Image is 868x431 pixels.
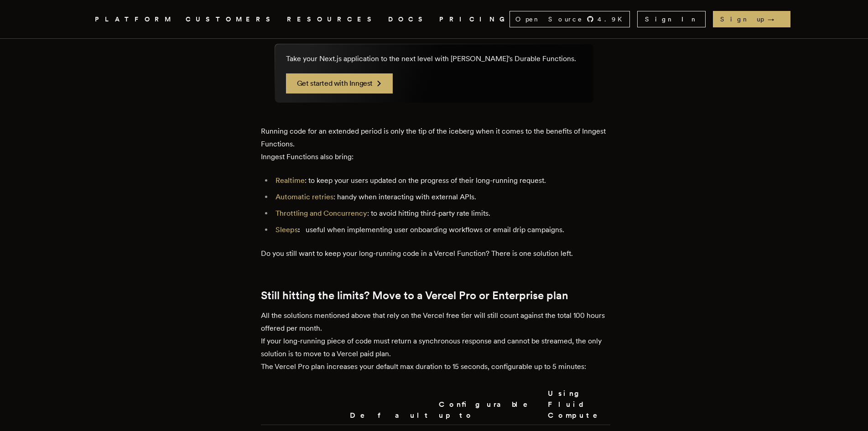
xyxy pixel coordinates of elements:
[286,53,576,64] p: Take your Next.js application to the next level with [PERSON_NAME]'s Durable Functions.
[544,388,610,425] th: Using Fluid Compute
[275,225,298,234] a: Sleeps
[261,309,608,373] p: All the solutions mentioned above that rely on the Vercel free tier will still count against the ...
[515,15,583,24] span: Open Source
[346,388,435,425] th: Default
[273,223,608,236] li: useful when implementing user onboarding workflows or email drip campaigns.
[273,174,608,187] li: : to keep your users updated on the progress of their long-running request.
[275,225,306,234] strong: :
[768,15,783,24] span: →
[637,11,706,27] a: Sign In
[598,15,628,24] span: 4.9 K
[439,14,509,25] a: PRICING
[286,73,393,93] a: Get started with Inngest
[275,176,305,185] a: Realtime
[435,388,544,425] th: Configurable up to
[275,209,367,218] a: Throttling and Concurrency
[261,289,608,302] h2: Still hitting the limits? Move to a Vercel Pro or Enterprise plan
[261,247,608,260] p: Do you still want to keep your long-running code in a Vercel Function? There is one solution left.
[273,207,608,220] li: : to avoid hitting third-party rate limits.
[287,14,377,25] button: RESOURCES
[95,14,175,25] button: PLATFORM
[261,125,608,163] p: Running code for an extended period is only the tip of the iceberg when it comes to the benefits ...
[713,11,790,27] a: Sign up
[275,192,333,201] a: Automatic retries
[186,14,276,25] a: CUSTOMERS
[273,191,608,203] li: : handy when interacting with external APIs.
[388,14,428,25] a: DOCS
